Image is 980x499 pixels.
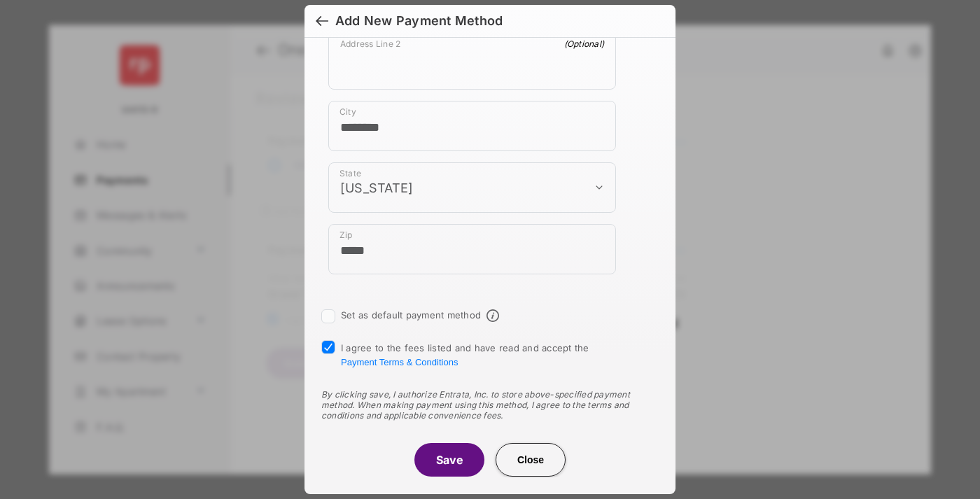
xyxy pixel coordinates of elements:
div: payment_method_screening[postal_addresses][administrativeArea] [328,162,616,213]
div: Add New Payment Method [335,13,503,29]
span: I agree to the fees listed and have read and accept the [341,342,589,367]
span: Default payment method info [486,309,499,322]
div: payment_method_screening[postal_addresses][addressLine2] [328,32,616,90]
button: I agree to the fees listed and have read and accept the [341,357,458,367]
div: payment_method_screening[postal_addresses][locality] [328,101,616,151]
label: Set as default payment method [341,309,481,321]
button: Save [414,443,484,477]
button: Close [496,443,566,477]
div: payment_method_screening[postal_addresses][postalCode] [328,224,616,274]
div: By clicking save, I authorize Entrata, Inc. to store above-specified payment method. When making ... [321,389,659,421]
